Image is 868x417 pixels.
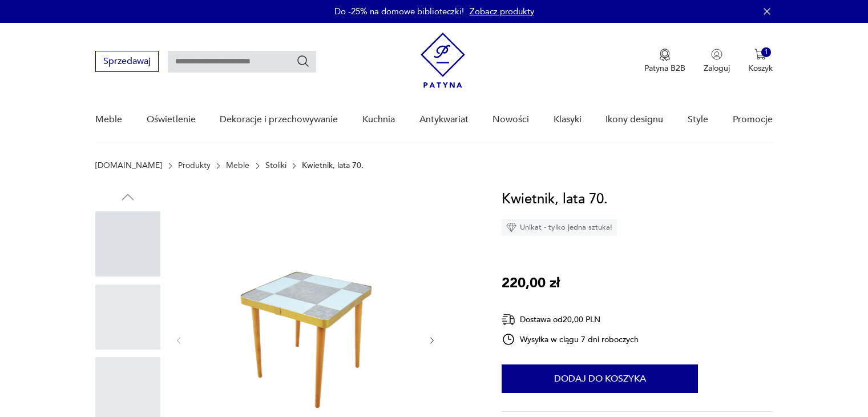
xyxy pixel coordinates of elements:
p: Patyna B2B [644,63,685,74]
a: Antykwariat [419,98,469,142]
a: Oświetlenie [147,98,196,142]
img: Ikona medalu [659,49,671,61]
p: Do -25% na domowe biblioteczki! [334,6,464,17]
button: Zaloguj [704,49,730,74]
a: [DOMAIN_NAME] [95,161,162,170]
a: Nowości [492,98,529,142]
a: Ikony designu [605,98,663,142]
button: 1Koszyk [748,49,773,74]
button: Dodaj do koszyka [502,364,698,393]
button: Szukaj [296,54,310,68]
a: Ikona medaluPatyna B2B [644,49,685,74]
a: Produkty [178,161,211,170]
p: Koszyk [748,63,773,74]
a: Kuchnia [362,98,395,142]
img: Patyna - sklep z meblami i dekoracjami vintage [421,33,465,88]
div: 1 [761,47,771,57]
img: Ikonka użytkownika [711,49,722,60]
a: Dekoracje i przechowywanie [220,98,338,142]
img: Ikona diamentu [506,222,516,232]
a: Promocje [733,98,773,142]
p: 220,00 zł [502,272,560,294]
button: Sprzedawaj [95,51,159,72]
a: Meble [226,161,249,170]
a: Stoliki [265,161,286,170]
a: Zobacz produkty [470,6,534,17]
a: Klasyki [554,98,582,142]
img: Ikona koszyka [754,49,766,60]
div: Unikat - tylko jedna sztuka! [502,219,617,236]
button: Patyna B2B [644,49,685,74]
h1: Kwietnik, lata 70. [502,189,608,210]
div: Dostawa od 20,00 PLN [502,312,639,327]
img: Ikona dostawy [502,312,515,327]
div: Wysyłka w ciągu 7 dni roboczych [502,332,639,346]
p: Zaloguj [704,63,730,74]
a: Sprzedawaj [95,58,159,66]
a: Meble [95,98,122,142]
a: Style [688,98,708,142]
p: Kwietnik, lata 70. [302,161,364,170]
